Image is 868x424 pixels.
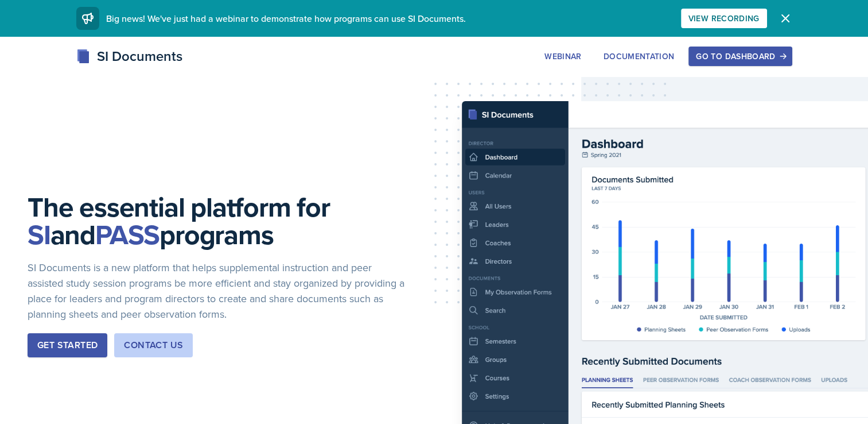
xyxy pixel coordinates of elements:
[37,338,98,352] div: Get Started
[544,52,581,61] div: Webinar
[28,333,107,357] button: Get Started
[681,9,767,28] button: View Recording
[688,47,792,66] button: Go to Dashboard
[114,333,193,357] button: Contact Us
[604,52,675,61] div: Documentation
[688,14,760,23] div: View Recording
[537,47,589,66] button: Webinar
[106,12,466,25] span: Big news! We've just had a webinar to demonstrate how programs can use SI Documents.
[696,52,784,61] div: Go to Dashboard
[76,46,182,67] div: SI Documents
[124,338,183,352] div: Contact Us
[596,47,682,66] button: Documentation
